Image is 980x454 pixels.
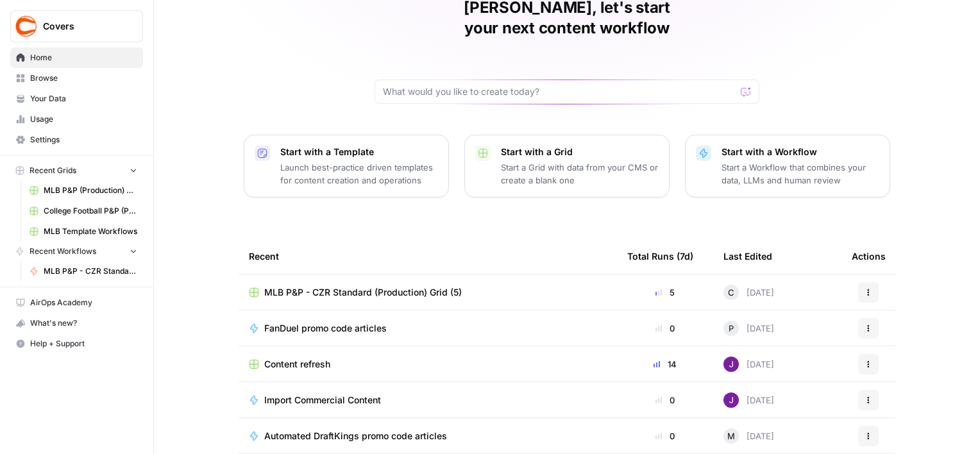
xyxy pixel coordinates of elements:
button: Start with a GridStart a Grid with data from your CMS or create a blank one [464,135,670,198]
div: 0 [627,394,703,407]
button: Recent Workflows [10,242,143,261]
span: Recent Workflows [30,246,96,257]
span: Home [30,52,137,63]
span: Import Commercial Content [264,394,381,407]
button: Recent Grids [10,161,143,180]
a: MLB Template Workflows [24,221,143,242]
span: FanDuel promo code articles [264,322,387,335]
span: Content refresh [264,358,330,371]
span: Browse [30,72,137,84]
a: Home [10,47,143,68]
span: Covers [43,20,121,33]
div: [DATE] [723,285,774,300]
p: Start with a Template [280,146,438,158]
input: What would you like to create today? [383,85,736,98]
a: MLB P&P - CZR Standard (Production) Grid (5) [249,286,607,299]
p: Start a Workflow that combines your data, LLMs and human review [722,161,879,187]
a: FanDuel promo code articles [249,322,607,335]
button: Start with a WorkflowStart a Workflow that combines your data, LLMs and human review [685,135,890,198]
img: nj1ssy6o3lyd6ijko0eoja4aphzn [723,357,739,372]
div: 5 [627,286,703,299]
div: [DATE] [723,321,774,336]
span: AirOps Academy [30,297,137,308]
a: MLB P&P - CZR Standard (Production) [24,261,143,282]
p: Launch best-practice driven templates for content creation and operations [280,161,438,187]
span: Help + Support [30,338,137,349]
span: College Football P&P (Production) Grid [44,205,137,217]
span: Automated DraftKings promo code articles [264,430,447,442]
div: Total Runs (7d) [627,239,693,274]
span: MLB P&P (Production) Grid [44,185,137,196]
div: [DATE] [723,428,774,444]
div: 14 [627,358,703,371]
span: Recent Grids [30,165,76,176]
div: 0 [627,322,703,335]
span: Settings [30,134,137,146]
span: Usage [30,113,137,125]
button: What's new? [10,313,143,333]
div: Actions [852,239,886,274]
a: Automated DraftKings promo code articles [249,430,607,442]
div: 0 [627,430,703,442]
p: Start with a Workflow [722,146,879,158]
a: Browse [10,68,143,88]
span: MLB P&P - CZR Standard (Production) Grid (5) [264,286,462,299]
span: P [729,322,734,335]
button: Help + Support [10,333,143,354]
a: Usage [10,109,143,130]
a: Your Data [10,88,143,109]
a: AirOps Academy [10,292,143,313]
span: MLB Template Workflows [44,226,137,237]
div: [DATE] [723,392,774,408]
button: Workspace: Covers [10,10,143,42]
button: Start with a TemplateLaunch best-practice driven templates for content creation and operations [244,135,449,198]
span: C [728,286,734,299]
a: Settings [10,130,143,150]
p: Start with a Grid [501,146,659,158]
a: Content refresh [249,358,607,371]
a: MLB P&P (Production) Grid [24,180,143,201]
a: College Football P&P (Production) Grid [24,201,143,221]
div: [DATE] [723,357,774,372]
div: Last Edited [723,239,772,274]
div: Recent [249,239,607,274]
span: Your Data [30,93,137,105]
span: MLB P&P - CZR Standard (Production) [44,265,137,277]
p: Start a Grid with data from your CMS or create a blank one [501,161,659,187]
img: Covers Logo [15,15,38,38]
a: Import Commercial Content [249,394,607,407]
div: What's new? [11,314,142,333]
img: nj1ssy6o3lyd6ijko0eoja4aphzn [723,392,739,408]
span: M [727,430,735,442]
